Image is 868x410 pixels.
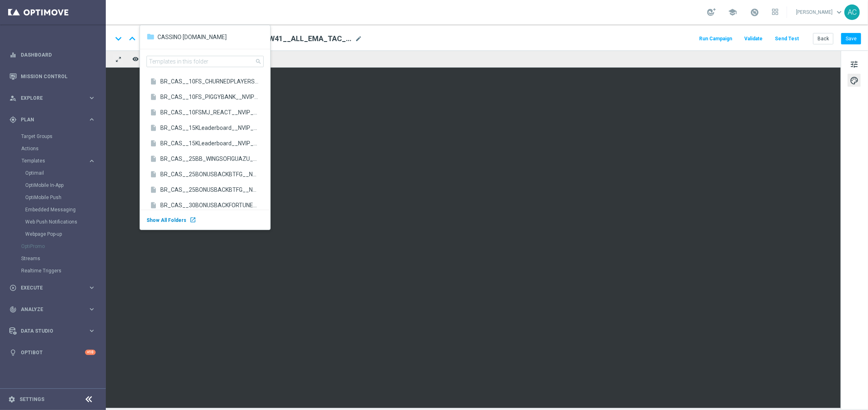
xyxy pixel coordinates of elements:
[21,342,85,363] a: Optibot
[835,8,844,17] span: keyboard_arrow_down
[848,57,861,70] button: tune
[160,201,260,209] span: BR_CAS__30BONUSBACKFORTUNERABBIT__NVIP_EMA_TAC_GM_W15
[112,33,125,45] i: keyboard_arrow_down
[21,117,88,122] span: Plan
[130,54,163,64] button: remove_red_eye Preview
[150,140,157,147] div: insert_drive_file
[160,77,260,85] span: BR_CAS__10FS_CHURNEDPLAYERS__NVIP_EMA_TAC_GM
[9,349,17,356] i: lightbulb
[25,170,85,176] a: Optimail
[9,285,96,291] button: play_circle_outline Execute keyboard_arrow_right
[126,33,138,45] i: keyboard_arrow_up
[157,33,227,41] span: CASSINO [DOMAIN_NAME]
[25,216,105,228] div: Web Push Notifications
[160,139,260,147] span: BR_CAS__15KLeaderboard__NVIP_EMA_TAC_GM_W15
[9,327,88,335] div: Data Studio
[698,33,733,44] button: Run Campaign
[9,116,96,123] button: gps_fixed Plan keyboard_arrow_right
[146,136,264,150] a: insert_drive_file BR_CAS__15KLeaderboard__NVIP_EMA_TAC_GM_W15
[9,342,96,363] div: Optibot
[9,52,96,58] button: equalizer Dashboard
[150,186,157,193] div: insert_drive_file
[21,240,105,252] div: OptiPromo
[8,396,15,403] i: settings
[146,198,264,212] a: insert_drive_file BR_CAS__30BONUSBACKFORTUNERABBIT__NVIP_EMA_TAC_GM_W15
[22,158,88,163] div: Templates
[850,75,859,86] span: palette
[20,397,44,402] a: Settings
[813,33,833,44] button: Back
[9,306,96,313] button: track_changes Analyze keyboard_arrow_right
[146,217,198,224] a: Show All Folders launch
[841,33,861,44] button: Save
[160,170,260,178] span: BR_CAS__25BONUSBACKBTFG__NVIP_EMA_TAC_GM_W14
[150,155,157,162] div: insert_drive_file
[9,73,96,80] button: Mission Control
[9,66,96,87] div: Mission Control
[9,116,17,123] i: gps_fixed
[88,116,96,123] i: keyboard_arrow_right
[160,124,260,132] span: BR_CAS__15KLeaderboard__NVIP_EMA_TAC_GM_W1_MAY
[774,33,800,44] button: Send Test
[9,44,96,66] div: Dashboard
[25,167,105,179] div: Optimail
[146,32,155,42] div: folder
[25,206,85,213] a: Embedded Messaging
[21,133,85,140] a: Target Groups
[21,285,88,290] span: Execute
[146,105,264,119] a: insert_drive_file BR_CAS__10FSMJ_REACT__NVIP_EMA_TAC_GM
[150,78,157,85] div: insert_drive_file
[160,155,260,162] span: BR_CAS__25BB_WINGSOFIGUAZU__NVIP_EMA_TAC_GM_W20
[21,155,105,240] div: Templates
[21,44,96,66] a: Dashboard
[88,284,96,292] i: keyboard_arrow_right
[9,95,96,101] button: person_search Explore keyboard_arrow_right
[728,8,737,17] span: school
[146,56,264,67] input: Templates in this folder
[25,228,105,240] div: Webpage Pop-up
[25,191,105,204] div: OptiMobile Push
[146,183,264,197] a: insert_drive_file BR_CAS__25BONUSBACKBTFG__NVIP_EMA_TAC_GM_W17_IT2
[88,157,96,165] i: keyboard_arrow_right
[355,35,362,42] span: mode_edit
[21,130,105,143] div: Target Groups
[9,328,96,334] button: Data Studio keyboard_arrow_right
[160,108,260,116] span: BR_CAS__10FSMJ_REACT__NVIP_EMA_TAC_GM
[160,186,260,193] span: BR_CAS__25BONUSBACKBTFG__NVIP_EMA_TAC_GM_W17_IT2
[160,93,260,101] span: BR_CAS__10FS_PIGGYBANK__NVIP_EMA_TAC_GM
[25,182,85,189] a: OptiMobile In-App
[744,36,763,42] span: Validate
[150,124,157,132] div: insert_drive_file
[9,51,17,59] i: equalizer
[9,306,88,313] div: Analyze
[85,350,96,355] div: +10
[88,327,96,335] i: keyboard_arrow_right
[22,158,80,163] span: Templates
[146,90,264,104] a: insert_drive_file BR_CAS__10FS_PIGGYBANK__NVIP_EMA_TAC_GM
[25,231,85,237] a: Webpage Pop-up
[9,349,96,356] button: lightbulb Optibot +10
[9,94,88,102] div: Explore
[795,6,844,18] a: [PERSON_NAME]keyboard_arrow_down
[848,74,861,87] button: palette
[21,145,85,152] a: Actions
[21,143,105,155] div: Actions
[21,265,105,277] div: Realtime Triggers
[132,56,139,62] i: remove_red_eye
[9,284,88,292] div: Execute
[150,171,157,178] div: insert_drive_file
[88,305,96,313] i: keyboard_arrow_right
[21,158,96,164] button: Templates keyboard_arrow_right
[9,306,17,313] i: track_changes
[146,121,264,135] a: insert_drive_file BR_CAS__15KLeaderboard__NVIP_EMA_TAC_GM_W1_MAY
[146,152,264,166] a: insert_drive_file BR_CAS__25BB_WINGSOFIGUAZU__NVIP_EMA_TAC_GM_W20
[146,75,264,88] a: insert_drive_file BR_CAS__10FS_CHURNEDPLAYERS__NVIP_EMA_TAC_GM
